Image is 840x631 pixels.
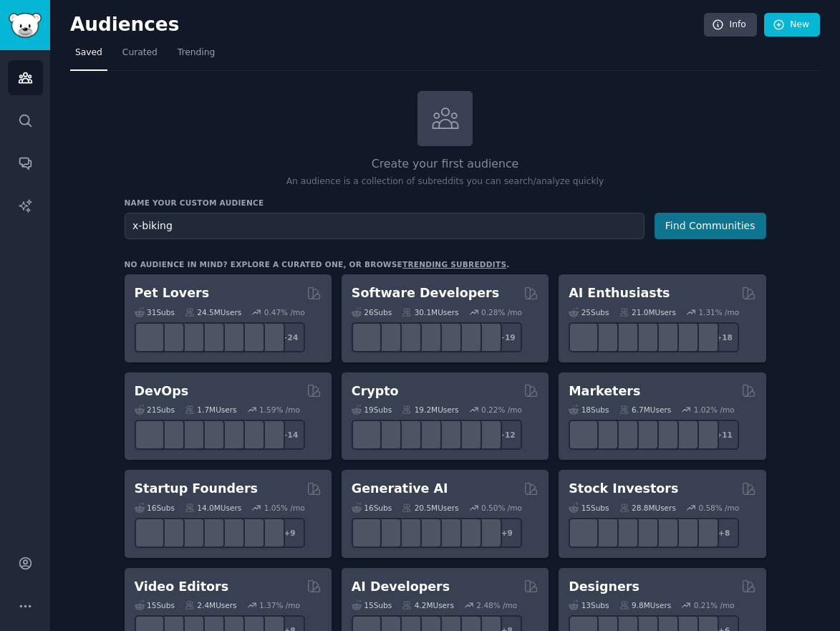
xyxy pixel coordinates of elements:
[402,260,506,269] a: trending subreddits
[709,322,739,352] div: + 18
[264,503,305,513] div: 1.05 % /mo
[693,326,715,348] img: ArtificalIntelligence
[633,424,655,446] img: Emailmarketing
[275,322,305,352] div: + 24
[125,213,645,239] input: Pick a short name, like "Digital Marketers" or "Movie-Goers"
[569,503,609,513] div: 15 Sub s
[218,521,241,544] img: indiehackers
[693,424,715,446] img: OnlineMarketing
[135,503,175,513] div: 16 Sub s
[185,600,237,610] div: 2.4M Users
[125,155,766,173] h2: Create your first audience
[435,521,458,544] img: FluxAI
[573,521,595,544] img: dividends
[698,307,739,317] div: 1.31 % /mo
[259,521,281,544] img: growmybusiness
[402,600,454,610] div: 4.2M Users
[633,326,655,348] img: chatgpt_promptDesign
[178,326,201,348] img: leopardgeckos
[402,405,458,415] div: 19.2M Users
[709,518,739,548] div: + 8
[619,405,672,415] div: 6.7M Users
[593,326,615,348] img: DeepSeek
[481,503,522,513] div: 0.50 % /mo
[375,326,397,348] img: csharp
[352,600,392,610] div: 15 Sub s
[435,424,458,446] img: defiblockchain
[415,424,438,446] img: web3
[395,521,417,544] img: deepdream
[238,424,261,446] img: aws_cdk
[709,420,739,450] div: + 11
[125,198,766,208] h3: Name your custom audience
[158,521,180,544] img: SaaS
[375,424,397,446] img: 0xPolygon
[569,405,609,415] div: 18 Sub s
[619,307,676,317] div: 21.0M Users
[569,382,640,400] h2: Marketers
[693,521,715,544] img: technicalanalysis
[158,424,180,446] img: AWS_Certified_Experts
[173,42,220,71] a: Trending
[492,518,522,548] div: + 9
[138,424,160,446] img: azuredevops
[264,307,305,317] div: 0.47 % /mo
[135,382,189,400] h2: DevOps
[476,600,517,610] div: 2.48 % /mo
[198,424,221,446] img: DevOpsLinks
[352,307,392,317] div: 26 Sub s
[673,521,695,544] img: swingtrading
[694,600,735,610] div: 0.21 % /mo
[573,326,595,348] img: GoogleGeminiAI
[158,326,180,348] img: ballpython
[455,424,478,446] img: CryptoNews
[125,175,766,188] p: An audience is a collection of subreddits you can search/analyze quickly
[218,326,241,348] img: cockatiel
[619,503,676,513] div: 28.8M Users
[178,521,201,544] img: startup
[135,578,229,596] h2: Video Editors
[125,259,510,269] div: No audience in mind? Explore a curated one, or browse .
[198,521,221,544] img: ycombinator
[673,326,695,348] img: chatgpt_prompts_
[435,326,458,348] img: reactnative
[653,424,675,446] img: googleads
[573,424,595,446] img: content_marketing
[352,578,450,596] h2: AI Developers
[481,307,522,317] div: 0.28 % /mo
[218,424,241,446] img: platformengineering
[475,521,498,544] img: DreamBooth
[593,521,615,544] img: ValueInvesting
[352,284,499,302] h2: Software Developers
[138,326,160,348] img: herpetology
[138,521,160,544] img: EntrepreneurRideAlong
[653,521,675,544] img: StocksAndTrading
[259,424,281,446] img: PlatformEngineers
[135,284,210,302] h2: Pet Lovers
[492,420,522,450] div: + 12
[355,424,377,446] img: ethfinance
[402,503,458,513] div: 20.5M Users
[569,480,678,498] h2: Stock Investors
[764,13,820,37] a: New
[135,600,175,610] div: 15 Sub s
[135,307,175,317] div: 31 Sub s
[275,420,305,450] div: + 14
[569,284,670,302] h2: AI Enthusiasts
[569,307,609,317] div: 25 Sub s
[415,326,438,348] img: iOSProgramming
[275,518,305,548] div: + 9
[352,382,399,400] h2: Crypto
[185,503,241,513] div: 14.0M Users
[185,307,241,317] div: 24.5M Users
[352,503,392,513] div: 16 Sub s
[613,326,635,348] img: AItoolsCatalog
[593,424,615,446] img: bigseo
[178,424,201,446] img: Docker_DevOps
[415,521,438,544] img: sdforall
[238,521,261,544] img: Entrepreneurship
[492,322,522,352] div: + 19
[178,47,215,59] span: Trending
[355,521,377,544] img: aivideo
[633,521,655,544] img: Trading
